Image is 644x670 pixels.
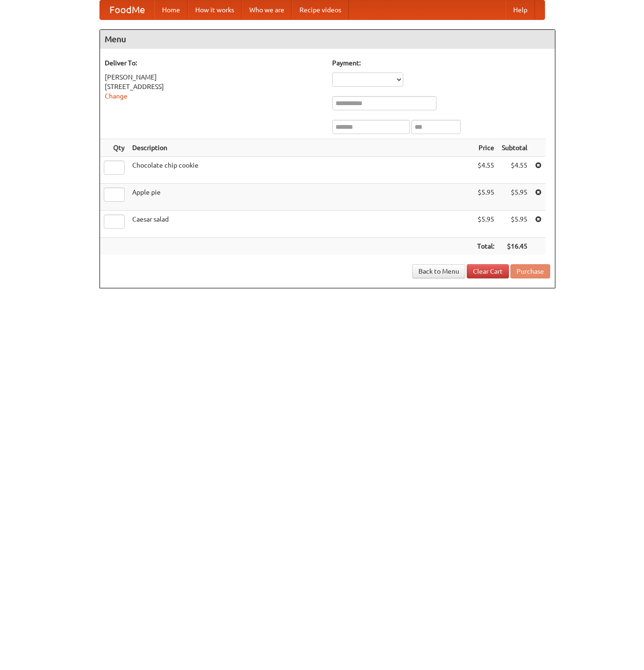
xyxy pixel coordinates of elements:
[128,211,473,238] td: Caesar salad
[128,139,473,157] th: Description
[510,264,550,278] button: Purchase
[188,0,242,19] a: How it works
[292,0,349,19] a: Recipe videos
[105,82,323,91] div: [STREET_ADDRESS]
[242,0,292,19] a: Who we are
[332,58,550,68] h5: Payment:
[473,238,498,255] th: Total:
[473,184,498,211] td: $5.95
[105,92,127,100] a: Change
[467,264,509,278] a: Clear Cart
[128,157,473,184] td: Chocolate chip cookie
[100,0,154,19] a: FoodMe
[498,184,531,211] td: $5.95
[412,264,465,278] a: Back to Menu
[154,0,188,19] a: Home
[506,0,535,19] a: Help
[473,139,498,157] th: Price
[498,157,531,184] td: $4.55
[473,211,498,238] td: $5.95
[100,30,555,49] h4: Menu
[128,184,473,211] td: Apple pie
[105,72,323,82] div: [PERSON_NAME]
[498,238,531,255] th: $16.45
[473,157,498,184] td: $4.55
[105,58,323,68] h5: Deliver To:
[498,139,531,157] th: Subtotal
[498,211,531,238] td: $5.95
[100,139,128,157] th: Qty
